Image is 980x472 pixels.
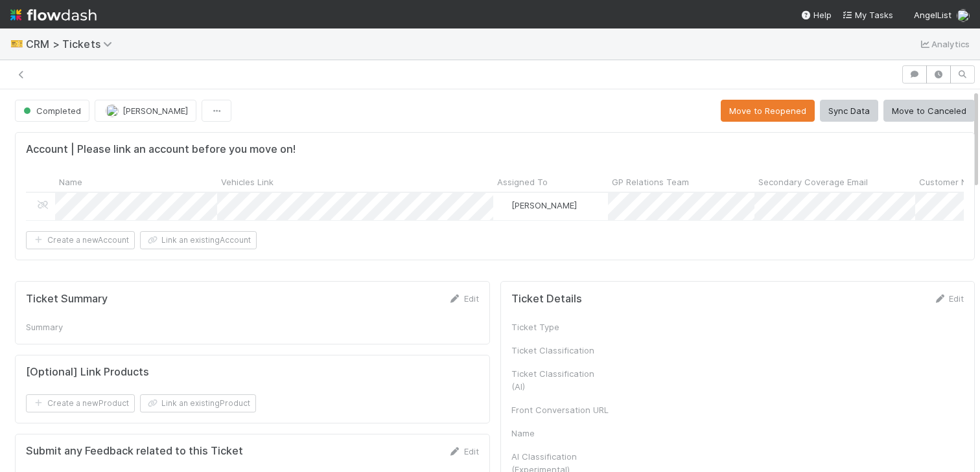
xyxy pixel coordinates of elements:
[914,10,951,20] span: AngelList
[59,175,82,188] span: Name
[511,403,609,416] div: Front Conversation URL
[511,427,609,440] div: Name
[26,38,119,51] span: CRM > Tickets
[449,446,479,456] a: Edit
[26,320,123,333] div: Summary
[800,8,832,21] div: Help
[21,106,81,116] span: Completed
[15,100,89,122] button: Completed
[449,293,479,304] a: Edit
[842,10,893,20] span: My Tasks
[758,175,868,188] span: Secondary Coverage Email
[957,9,970,22] img: avatar_6cb813a7-f212-4ca3-9382-463c76e0b247.png
[511,200,577,210] span: [PERSON_NAME]
[26,293,108,306] h5: Ticket Summary
[26,231,135,249] button: Create a newAccount
[883,100,975,122] button: Move to Canceled
[140,394,256,412] button: Link an existingProduct
[95,100,196,122] button: [PERSON_NAME]
[933,293,964,304] a: Edit
[511,344,609,357] div: Ticket Classification
[721,100,815,122] button: Move to Reopened
[26,143,296,156] h5: Account | Please link an account before you move on!
[106,104,119,117] img: avatar_6cb813a7-f212-4ca3-9382-463c76e0b247.png
[498,199,577,212] div: [PERSON_NAME]
[140,231,257,249] button: Link an existingAccount
[26,394,135,412] button: Create a newProduct
[10,38,23,49] span: 🎫
[497,175,548,188] span: Assigned To
[511,293,582,306] h5: Ticket Details
[26,366,149,379] h5: [Optional] Link Products
[842,8,893,21] a: My Tasks
[612,175,689,188] span: GP Relations Team
[499,200,509,210] img: avatar_6cb813a7-f212-4ca3-9382-463c76e0b247.png
[26,445,243,458] h5: Submit any Feedback related to this Ticket
[820,100,878,122] button: Sync Data
[122,106,188,116] span: [PERSON_NAME]
[221,175,274,188] span: Vehicles Link
[511,320,609,333] div: Ticket Type
[511,367,609,393] div: Ticket Classification (AI)
[10,4,97,26] img: logo-inverted-e16ddd16eac7371096b0.svg
[918,36,970,52] a: Analytics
